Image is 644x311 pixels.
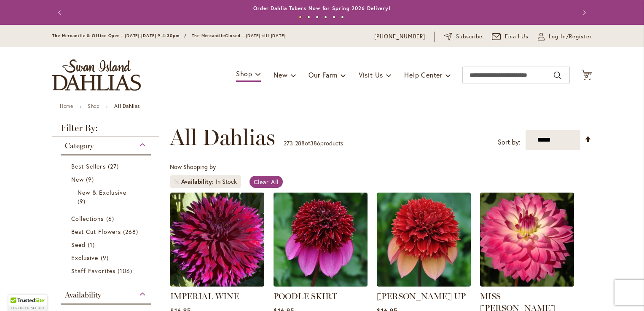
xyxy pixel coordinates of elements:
[71,227,142,236] a: Best Cut Flowers
[480,280,574,288] a: MISS DELILAH
[71,254,98,262] span: Exclusive
[65,290,101,300] span: Availability
[101,253,111,262] span: 9
[170,291,239,301] a: IMPERIAL WINE
[71,162,142,171] a: Best Sellers
[549,32,592,41] span: Log In/Register
[274,70,287,79] span: New
[86,175,96,184] span: 9
[88,240,97,249] span: 1
[170,125,275,150] span: All Dahlias
[316,16,319,19] button: 3 of 6
[253,5,391,11] a: Order Dahlia Tubers Now for Spring 2026 Delivery!
[71,240,142,249] a: Seed
[174,179,179,184] a: Remove Availability In Stock
[333,16,335,19] button: 5 of 6
[65,141,94,150] span: Category
[123,227,140,236] span: 268
[181,177,216,186] span: Availability
[505,32,529,41] span: Email Us
[52,4,69,21] button: Previous
[284,139,293,147] span: 273
[71,175,142,184] a: New
[71,214,104,223] span: Collections
[71,228,121,236] span: Best Cut Flowers
[60,103,73,109] a: Home
[274,291,337,301] a: POODLE SKIRT
[377,280,471,288] a: GITTY UP
[52,59,141,91] a: store logo
[170,193,264,287] img: IMPERIAL WINE
[359,70,383,79] span: Visit Us
[498,134,521,150] label: Sort by:
[170,280,264,288] a: IMPERIAL WINE
[78,188,136,206] a: New &amp; Exclusive
[456,32,483,41] span: Subscribe
[374,32,425,41] a: [PHONE_NUMBER]
[581,70,592,81] button: 12
[284,137,343,150] p: - of products
[299,16,302,19] button: 1 of 6
[114,103,140,109] strong: All Dahlias
[78,197,88,206] span: 9
[78,188,126,196] span: New & Exclusive
[538,32,592,41] a: Log In/Register
[108,162,121,171] span: 27
[404,70,443,79] span: Help Center
[71,253,142,262] a: Exclusive
[444,32,483,41] a: Subscribe
[492,32,529,41] a: Email Us
[236,69,252,78] span: Shop
[309,70,337,79] span: Our Farm
[71,241,86,249] span: Seed
[324,16,327,19] button: 4 of 6
[295,139,305,147] span: 288
[341,16,344,19] button: 6 of 6
[377,193,471,287] img: GITTY UP
[71,214,142,223] a: Collections
[71,267,115,275] span: Staff Favorites
[225,33,286,38] span: Closed - [DATE] till [DATE]
[216,177,237,186] div: In Stock
[71,175,84,183] span: New
[254,178,279,186] span: Clear All
[52,123,159,137] strong: Filter By:
[118,266,134,275] span: 106
[480,193,574,287] img: MISS DELILAH
[584,74,589,79] span: 12
[575,4,592,21] button: Next
[71,266,142,275] a: Staff Favorites
[310,139,320,147] span: 386
[71,162,106,170] span: Best Sellers
[170,163,216,171] span: Now Shopping by
[274,280,368,288] a: POODLE SKIRT
[307,16,310,19] button: 2 of 6
[106,214,116,223] span: 6
[52,33,225,38] span: The Mercantile & Office Open - [DATE]-[DATE] 9-4:30pm / The Mercantile
[8,295,47,311] div: TrustedSite Certified
[274,193,368,287] img: POODLE SKIRT
[88,103,99,109] a: Shop
[377,291,466,301] a: [PERSON_NAME] UP
[250,176,283,188] a: Clear All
